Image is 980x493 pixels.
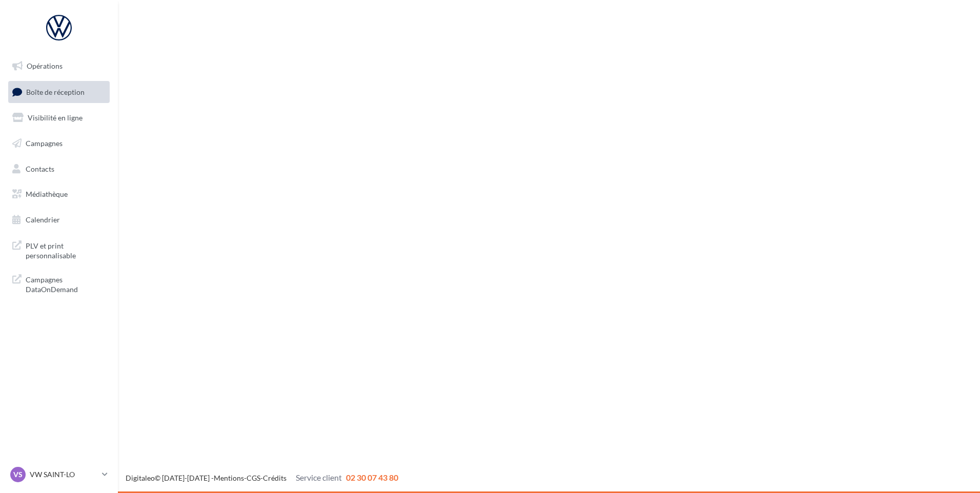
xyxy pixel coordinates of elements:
a: VS VW SAINT-LO [8,465,110,484]
span: Visibilité en ligne [28,113,83,122]
span: Service client [296,473,342,482]
span: Boîte de réception [26,87,85,96]
span: Campagnes DataOnDemand [26,273,106,295]
span: VS [13,469,23,480]
span: Campagnes [26,139,63,148]
span: Calendrier [26,215,60,224]
a: Médiathèque [6,183,112,205]
a: Opérations [6,55,112,77]
a: Crédits [263,474,287,482]
a: Boîte de réception [6,81,112,103]
span: Contacts [26,164,54,173]
a: Mentions [214,474,244,482]
a: Digitaleo [126,474,155,482]
span: 02 30 07 43 80 [346,473,398,482]
a: Contacts [6,158,112,180]
a: Calendrier [6,209,112,231]
a: Campagnes DataOnDemand [6,269,112,299]
span: Opérations [27,61,63,70]
span: © [DATE]-[DATE] - - - [126,474,398,482]
a: Visibilité en ligne [6,107,112,129]
a: PLV et print personnalisable [6,235,112,265]
a: CGS [247,474,260,482]
span: Médiathèque [26,190,68,198]
a: Campagnes [6,133,112,154]
span: PLV et print personnalisable [26,239,106,261]
p: VW SAINT-LO [30,469,98,480]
